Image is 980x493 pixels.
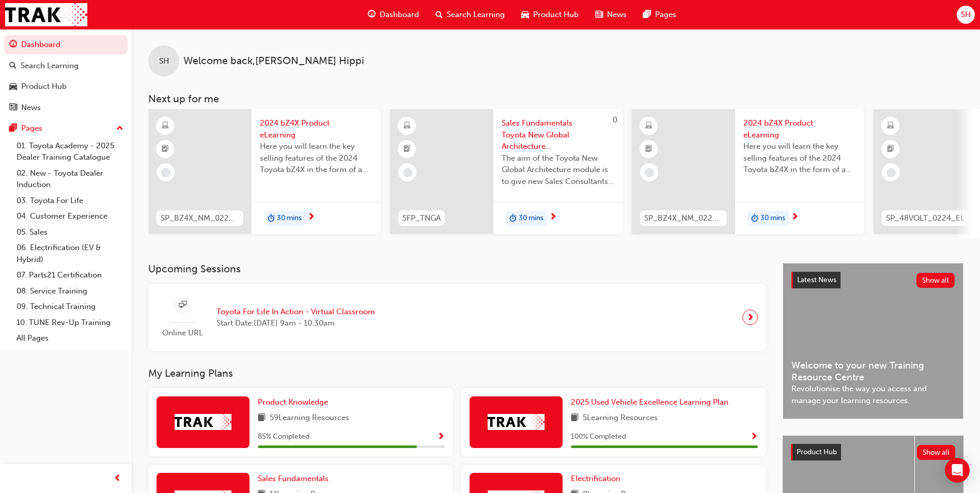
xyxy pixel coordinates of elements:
a: 07. Parts21 Certification [12,267,128,283]
span: Here you will learn the key selling features of the 2024 Toyota bZ4X in the form of a virtual 6-p... [743,141,856,176]
a: Product HubShow all [791,444,955,460]
h3: My Learning Plans [148,367,766,379]
a: 02. New - Toyota Dealer Induction [12,165,128,193]
span: learningRecordVerb_NONE-icon [886,168,896,177]
span: news-icon [595,8,603,21]
span: sessionType_ONLINE_URL-icon [179,299,186,312]
span: duration-icon [509,212,517,225]
span: guage-icon [368,8,376,21]
span: next-icon [746,310,754,325]
span: search-icon [435,8,443,21]
a: search-iconSearch Learning [427,4,513,25]
a: 04. Customer Experience [12,208,128,224]
button: Show all [917,445,956,460]
a: Electrification [571,473,625,485]
a: All Pages [12,330,128,346]
a: 08. Service Training [12,283,128,299]
span: Electrification [571,474,620,483]
a: 05. Sales [12,224,128,240]
span: 2024 bZ4X Product eLearning [743,117,856,141]
a: SP_BZ4X_NM_0224_EL012024 bZ4X Product eLearningHere you will learn the key selling features of th... [632,109,864,234]
span: 85 % Completed [258,431,309,443]
a: 06. Electrification (EV & Hybrid) [12,240,128,267]
a: Online URLToyota For Life In Action - Virtual ClassroomStart Date:[DATE] 9am - 10:30am [157,292,758,343]
a: pages-iconPages [635,4,685,25]
span: SH [961,9,971,21]
div: Pages [21,122,42,134]
span: next-icon [791,213,799,222]
span: duration-icon [268,212,275,225]
span: 30 mins [760,212,785,224]
span: booktick-icon [162,143,169,156]
span: booktick-icon [645,143,652,156]
span: booktick-icon [403,143,411,156]
a: 2025 Used Vehicle Excellence Learning Plan [571,396,733,408]
span: booktick-icon [887,143,894,156]
a: News [4,98,128,117]
button: Pages [4,119,128,138]
h3: Next up for me [132,93,980,105]
span: up-icon [116,122,123,135]
button: SH [957,6,975,24]
h3: Upcoming Sessions [148,263,766,275]
a: Latest NewsShow all [791,272,955,288]
span: pages-icon [643,8,651,21]
span: Product Hub [533,9,579,21]
a: 03. Toyota For Life [12,193,128,209]
span: 100 % Completed [571,431,626,443]
span: news-icon [9,103,17,113]
span: guage-icon [9,40,17,50]
span: SFP_TNGA [402,212,441,224]
div: Open Intercom Messenger [945,458,970,483]
span: duration-icon [751,212,758,225]
a: 0SFP_TNGASales Fundamentals Toyota New Global Architecture eLearning ModuleThe aim of the Toyota ... [390,109,623,234]
img: Trak [488,414,545,430]
a: Product Hub [4,77,128,96]
img: Trak [5,3,87,26]
span: Dashboard [380,9,419,21]
span: Start Date: [DATE] 9am - 10:30am [216,317,375,329]
a: Latest NewsShow allWelcome to your new Training Resource CentreRevolutionise the way you access a... [783,263,963,419]
button: Show Progress [750,430,758,443]
span: 5 Learning Resources [583,412,658,425]
span: Toyota For Life In Action - Virtual Classroom [216,306,375,318]
span: Show Progress [750,433,758,442]
span: learningResourceType_ELEARNING-icon [403,119,411,133]
span: car-icon [9,82,17,91]
span: Here you will learn the key selling features of the 2024 Toyota bZ4X in the form of a virtual 6-p... [260,141,372,176]
span: book-icon [571,412,579,425]
span: learningResourceType_ELEARNING-icon [162,119,169,133]
a: guage-iconDashboard [360,4,427,25]
div: Search Learning [21,60,79,72]
div: Product Hub [21,81,67,93]
a: Dashboard [4,35,128,54]
span: News [607,9,627,21]
span: book-icon [258,412,266,425]
span: 2024 bZ4X Product eLearning [260,117,372,141]
span: SP_BZ4X_NM_0224_EL01 [161,212,239,224]
span: SP_BZ4X_NM_0224_EL01 [644,212,723,224]
button: Show Progress [437,430,445,443]
a: 10. TUNE Rev-Up Training [12,315,128,331]
span: Welcome back , [PERSON_NAME] Hippi [183,55,364,67]
span: learningRecordVerb_NONE-icon [403,168,412,177]
span: 30 mins [277,212,302,224]
div: News [21,102,41,114]
span: car-icon [521,8,529,21]
span: Pages [655,9,676,21]
span: Online URL [157,327,208,339]
button: DashboardSearch LearningProduct HubNews [4,33,128,119]
button: Show all [916,273,955,288]
a: Search Learning [4,56,128,75]
span: learningRecordVerb_NONE-icon [645,168,654,177]
span: Revolutionise the way you access and manage your learning resources. [791,383,955,406]
span: next-icon [307,213,315,222]
span: Product Knowledge [258,397,328,407]
a: car-iconProduct Hub [513,4,587,25]
span: 30 mins [519,212,543,224]
span: learningResourceType_ELEARNING-icon [645,119,652,133]
span: Search Learning [447,9,505,21]
span: Welcome to your new Training Resource Centre [791,360,955,383]
img: Trak [175,414,231,430]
